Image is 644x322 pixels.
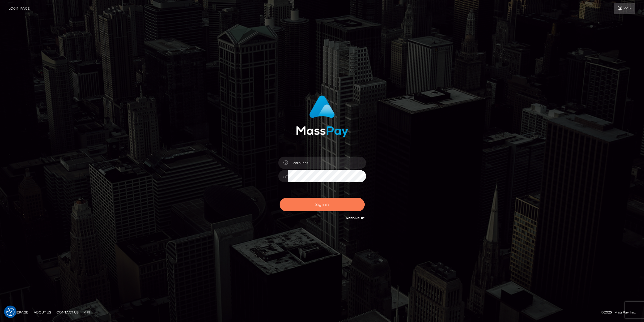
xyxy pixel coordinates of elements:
[6,308,30,317] a: Homepage
[288,157,366,169] input: Username...
[601,309,640,315] div: © 2025 , MassPay Inc.
[82,308,92,317] a: API
[6,308,15,316] button: Consent Preferences
[54,308,81,317] a: Contact Us
[6,308,15,316] img: Revisit consent button
[32,308,53,317] a: About Us
[280,198,365,211] button: Sign in
[346,216,365,220] a: Need Help?
[296,95,348,137] img: MassPay Login
[614,3,635,14] a: Login
[9,3,30,14] a: Login Page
